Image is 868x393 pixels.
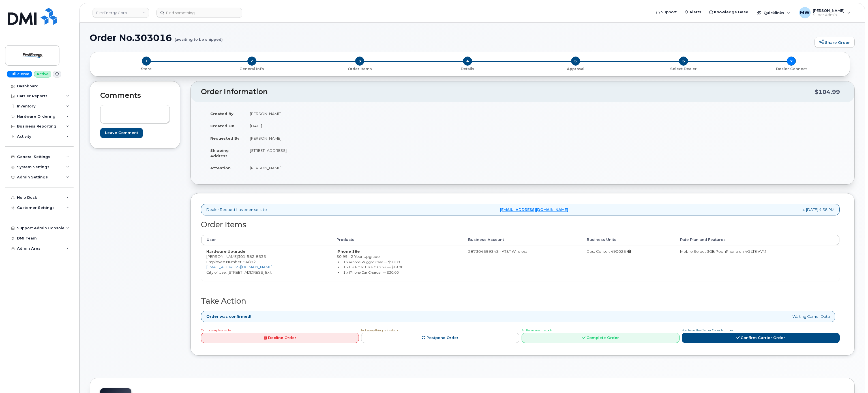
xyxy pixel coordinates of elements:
span: 4 [463,57,472,66]
strong: iPhone 16e [337,249,360,254]
a: Postpone Order [361,333,519,343]
td: [PERSON_NAME] [245,107,518,120]
span: 301 [238,254,266,259]
span: 8635 [254,254,266,259]
a: 6 Select Dealer [629,66,737,72]
strong: Order was confirmed! [206,314,251,319]
p: Details [416,66,519,72]
td: [PERSON_NAME] [245,132,518,144]
th: Products [331,235,463,245]
a: Decline Order [201,333,359,343]
strong: Shipping Address [210,148,229,158]
div: Cost Center: 490025 [587,249,670,254]
th: Business Units [582,235,675,245]
div: Dealer Request has been sent to at [DATE] 4:38 PM [201,204,840,215]
h2: Order Items [201,221,840,229]
a: Confirm Carrier Order [682,333,840,343]
td: [PERSON_NAME] City of Use: [STREET_ADDRESS] Exit [201,245,331,281]
a: 2 General Info [198,66,306,72]
a: 5 Approval [522,66,629,72]
div: $104.99 [815,87,840,97]
h2: Order Information [201,88,815,96]
strong: Attention [210,166,231,170]
h1: Order No.303016 [90,33,812,43]
td: 287304699343 - AT&T Wireless [463,245,582,281]
h2: Take Action [201,297,840,305]
span: Not everything is in stock [361,329,398,332]
small: 1 x iPhone Car Charger — $30.00 [343,270,399,275]
a: 3 Order Items [306,66,414,72]
span: Employee Number: 54892 [206,260,256,264]
p: General Info [200,66,303,72]
th: Business Account [463,235,582,245]
td: $0.99 - 2 Year Upgrade [331,245,463,281]
a: Complete Order [522,333,680,343]
span: You have the Carrier Order Number [682,329,733,332]
small: 1 x USB-C to USB-C Cable — $19.00 [343,265,403,269]
iframe: Messenger Launcher [843,368,864,389]
th: Rate Plan and Features [675,235,839,245]
strong: Created By [210,111,233,116]
p: Order Items [308,66,412,72]
small: (awaiting to be shipped) [175,33,223,42]
span: 5 [571,57,580,66]
strong: Hardware Upgrade [206,249,245,254]
td: Mobile Select 3GB Pool iPhone on 4G LTE VVM [675,245,839,281]
a: [EMAIL_ADDRESS][DOMAIN_NAME] [500,207,568,212]
span: 1 [142,57,151,66]
h2: Comments [100,92,170,100]
td: [STREET_ADDRESS] [245,144,518,162]
div: Waiting Carrier Data [201,311,835,322]
span: 6 [679,57,688,66]
th: User [201,235,331,245]
td: [PERSON_NAME] [245,162,518,174]
strong: Requested By [210,136,239,141]
input: Leave Comment [100,128,143,138]
a: 1 Store [95,66,198,72]
span: All Items are in stock [522,329,552,332]
span: 582 [245,254,254,259]
td: [DATE] [245,120,518,132]
strong: Created On [210,124,234,128]
p: Approval [524,66,627,72]
span: 2 [247,57,256,66]
small: 1 x iPhone Rugged Case — $50.00 [343,260,400,264]
a: 4 Details [414,66,522,72]
a: [EMAIL_ADDRESS][DOMAIN_NAME] [206,265,272,269]
p: Select Dealer [632,66,735,72]
span: Can't complete order [201,329,232,332]
p: Store [97,66,196,72]
span: 3 [355,57,364,66]
a: Share Order [815,37,855,48]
